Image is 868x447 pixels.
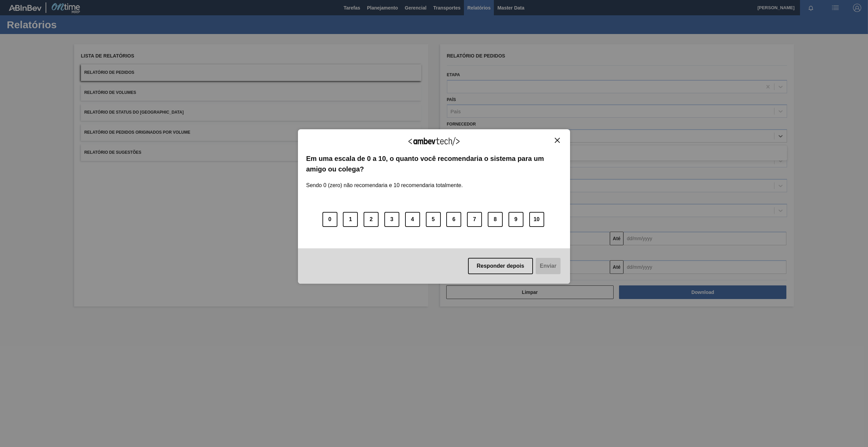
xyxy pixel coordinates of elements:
[306,174,463,188] label: Sendo 0 (zero) não recomendaria e 10 recomendaria totalmente.
[364,212,379,227] button: 2
[408,137,460,146] img: Logo Ambevtech
[467,212,482,227] button: 7
[322,212,337,227] button: 0
[508,212,523,227] button: 9
[405,212,420,227] button: 4
[553,137,562,143] button: Close
[488,212,503,227] button: 8
[446,212,461,227] button: 6
[343,212,358,227] button: 1
[384,212,399,227] button: 3
[555,138,560,143] img: Close
[468,258,533,274] button: Responder depois
[529,212,544,227] button: 10
[306,153,562,174] label: Em uma escala de 0 a 10, o quanto você recomendaria o sistema para um amigo ou colega?
[426,212,441,227] button: 5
